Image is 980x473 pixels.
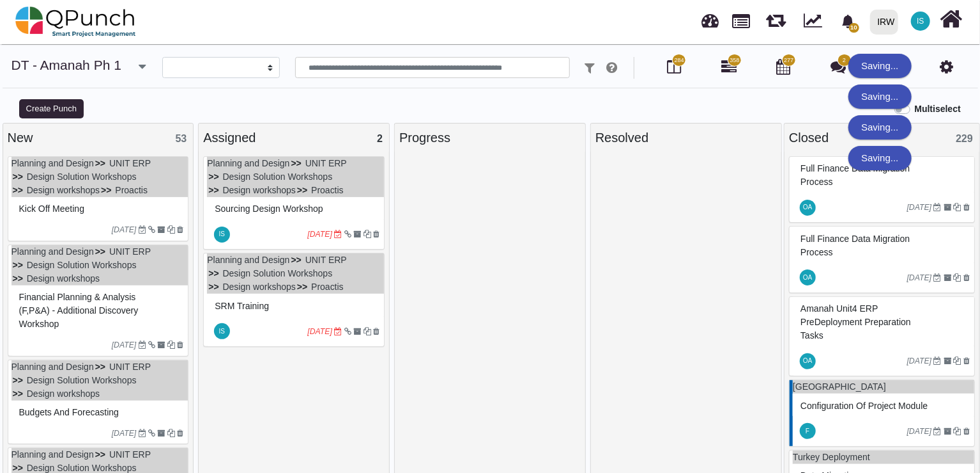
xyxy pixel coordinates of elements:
[917,17,924,25] span: IS
[903,1,938,42] a: IS
[606,61,617,74] i: e.g: punch or !ticket or &Category or #label or @username or $priority or *iteration or ^addition...
[334,328,342,335] i: Due Date
[907,203,932,212] i: [DATE]
[344,230,351,238] i: Dependant Task
[214,227,230,243] span: Idiris Shariif
[27,273,100,284] a: Design workshops
[800,163,910,187] span: #82008
[148,429,155,437] i: Dependant Task
[878,11,895,33] div: IRW
[157,226,165,234] i: Archive
[721,64,737,74] a: 358
[733,8,751,28] span: Projects
[15,3,136,41] img: qpunch-sp.fa6292f.png
[803,204,812,211] span: OA
[207,255,289,265] a: Planning and Design
[848,84,911,109] div: Saving...
[944,274,951,282] i: Archive
[675,56,684,65] span: 284
[215,301,269,311] span: #54564
[139,226,146,234] i: Due Date
[837,10,859,33] div: Notification
[19,204,84,214] span: #54563
[800,401,928,411] span: #59328
[934,357,942,365] i: Due Date
[157,429,165,437] i: Archive
[954,204,961,211] i: Clone
[789,128,975,147] div: Closed
[19,99,84,118] button: Create Punch
[831,59,846,74] i: Punch Discussion
[219,231,225,237] span: IS
[11,58,121,72] a: DT - Amanah Ph 1
[115,185,148,195] a: Proactis
[109,362,151,372] a: UNIT ERP
[177,341,183,349] i: Delete
[109,449,151,460] a: UNIT ERP
[112,429,137,438] i: [DATE]
[944,357,951,365] i: Archive
[8,128,189,147] div: New
[167,429,175,437] i: Clone
[940,7,963,31] i: Home
[27,185,100,195] a: Design workshops
[139,341,146,349] i: Due Date
[803,275,812,281] span: OA
[963,274,970,282] i: Delete
[963,357,970,365] i: Delete
[203,128,385,147] div: Assigned
[305,158,347,168] a: UNIT ERP
[112,341,137,349] i: [DATE]
[167,226,175,234] i: Clone
[215,204,323,214] span: #54566
[702,8,719,27] span: Dashboard
[373,230,379,238] i: Delete
[177,226,183,234] i: Delete
[766,6,786,28] span: Releases
[800,200,816,216] span: Osamah Ali
[934,428,942,435] i: Due Date
[109,158,151,168] a: UNIT ERP
[364,328,371,335] i: Clone
[934,274,942,282] i: Due Date
[11,362,94,372] a: Planning and Design
[27,375,137,385] a: Design Solution Workshops
[19,407,119,417] span: #54560
[334,230,342,238] i: Due Date
[954,357,961,365] i: Clone
[399,128,581,147] div: Progress
[934,204,942,211] i: Due Date
[797,1,834,43] div: Dynamic Report
[800,234,910,257] span: #82005
[944,204,951,211] i: Archive
[139,429,146,437] i: Due Date
[907,273,932,282] i: [DATE]
[311,282,344,292] a: Proactis
[777,59,791,74] i: Calendar
[344,328,351,335] i: Dependant Task
[843,56,846,65] span: 2
[167,341,175,349] i: Clone
[803,358,812,364] span: OA
[307,230,332,239] i: [DATE]
[963,428,970,435] i: Delete
[849,23,859,33] span: 10
[793,381,886,392] a: [GEOGRAPHIC_DATA]
[11,158,94,168] a: Planning and Design
[223,185,296,195] a: Design workshops
[800,353,816,369] span: Osamah Ali
[956,133,973,144] span: 229
[219,328,225,335] span: IS
[27,260,137,270] a: Design Solution Workshops
[373,328,379,335] i: Delete
[11,449,94,460] a: Planning and Design
[305,255,347,265] a: UNIT ERP
[667,59,681,74] i: Board
[148,226,155,234] i: Dependant Task
[19,292,139,329] span: #54561
[721,59,737,74] i: Gantt
[353,328,361,335] i: Archive
[800,423,816,439] span: Fahmina.parvej
[177,429,183,437] i: Delete
[730,56,740,65] span: 358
